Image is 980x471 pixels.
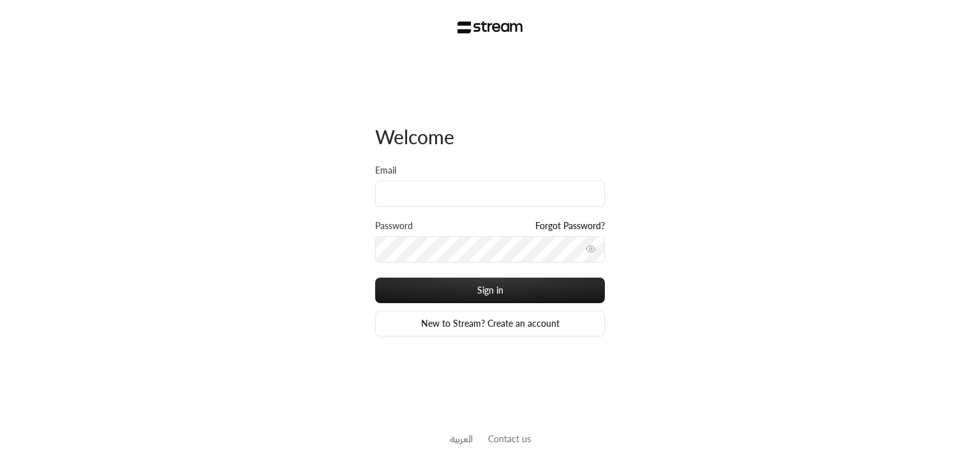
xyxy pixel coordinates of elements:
[375,164,396,177] label: Email
[375,278,605,303] button: Sign in
[535,220,605,232] a: Forgot Password?
[581,239,601,259] button: toggle password visibility
[375,220,413,232] label: Password
[488,432,531,445] button: Contact us
[375,311,605,336] a: New to Stream? Create an account
[488,433,531,444] a: Contact us
[450,427,473,451] a: العربية
[375,125,454,148] span: Welcome
[457,21,523,34] img: Stream Logo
